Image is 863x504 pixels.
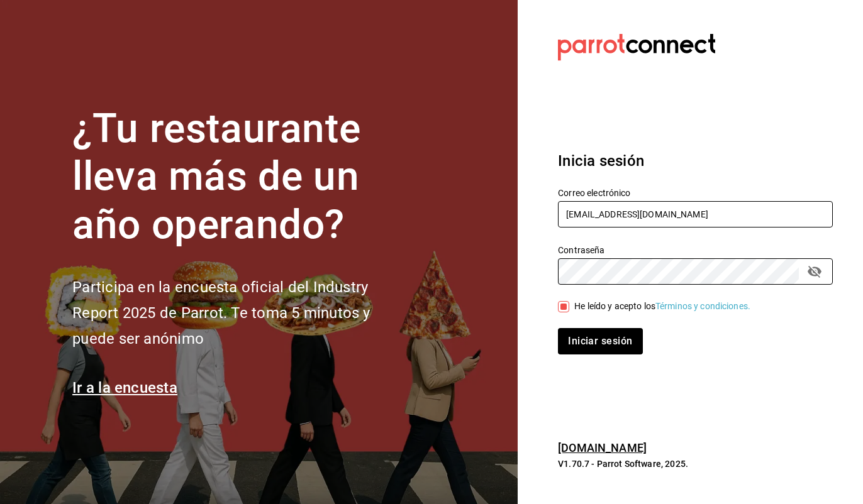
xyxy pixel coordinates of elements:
button: passwordField [804,261,825,282]
p: V1.70.7 - Parrot Software, 2025. [558,457,833,470]
h3: Inicia sesión [558,150,833,172]
label: Contraseña [558,245,833,254]
h1: ¿Tu restaurante lleva más de un año operando? [72,105,412,249]
a: Ir a la encuesta [72,379,177,397]
a: [DOMAIN_NAME] [558,441,647,454]
input: Ingresa tu correo electrónico [558,201,833,227]
a: Términos y condiciones. [655,301,750,311]
h2: Participa en la encuesta oficial del Industry Report 2025 de Parrot. Te toma 5 minutos y puede se... [72,275,412,351]
label: Correo electrónico [558,188,833,197]
div: He leído y acepto los [574,300,750,313]
button: Iniciar sesión [558,328,642,354]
